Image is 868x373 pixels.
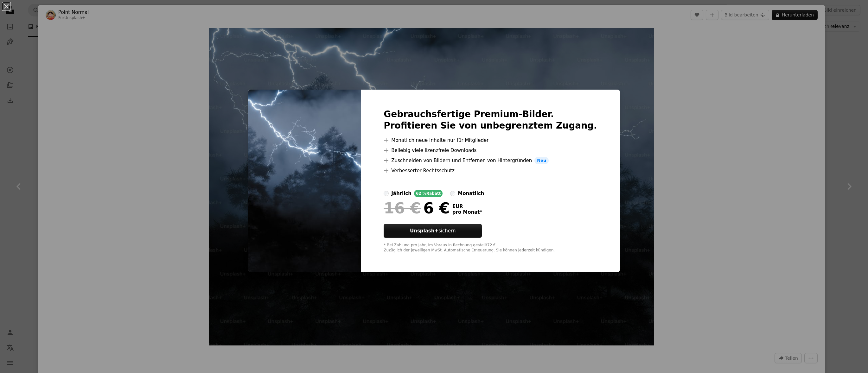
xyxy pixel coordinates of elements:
div: jährlich [391,190,412,197]
h2: Gebrauchsfertige Premium-Bilder. Profitieren Sie von unbegrenztem Zugang. [384,109,597,131]
img: premium_photo-1727513101945-ac248a791597 [248,90,361,272]
li: Verbesserter Rechtsschutz [384,167,597,174]
div: monatlich [458,190,484,197]
li: Zuschneiden von Bildern und Entfernen von Hintergründen [384,157,597,164]
div: 6 € [384,200,450,216]
div: * Bei Zahlung pro Jahr, im Voraus in Rechnung gestellt 72 € Zuzüglich der jeweiligen MwSt. Automa... [384,243,597,253]
li: Monatlich neue Inhalte nur für Mitglieder [384,136,597,144]
span: EUR [452,204,482,209]
strong: Unsplash+ [410,228,438,234]
li: Beliebig viele lizenzfreie Downloads [384,147,597,154]
span: 16 € [384,200,421,216]
span: Neu [534,157,549,164]
button: Unsplash+sichern [384,224,482,238]
div: 62 % Rabatt [414,190,443,197]
input: monatlich [450,191,455,196]
input: jährlich62 %Rabatt [384,191,389,196]
span: pro Monat * [452,209,482,215]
